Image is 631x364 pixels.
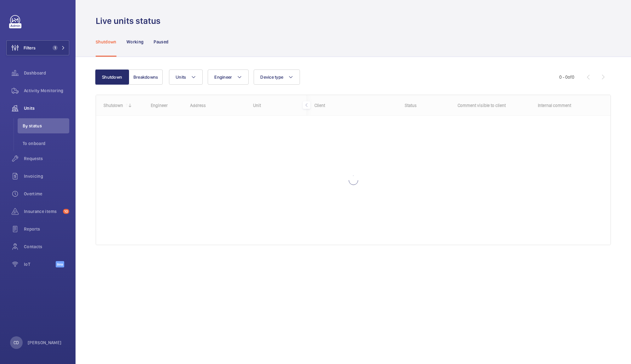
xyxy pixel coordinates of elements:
span: Dashboard [24,70,69,76]
span: 1 [53,45,58,50]
h1: Live units status [96,15,164,27]
p: Paused [154,39,168,45]
span: Filters [24,45,36,51]
button: Shutdown [95,70,129,85]
span: Insurance items [24,208,60,215]
span: Device type [260,75,283,80]
button: Units [169,70,203,85]
button: Filters1 [6,40,69,55]
button: Engineer [208,70,249,85]
span: Overtime [24,191,69,197]
span: Contacts [24,244,69,250]
span: Invoicing [24,173,69,179]
p: [PERSON_NAME] [28,339,62,346]
span: Beta [56,261,64,267]
button: Device type [254,70,300,85]
span: Engineer [214,75,232,80]
span: 10 [63,209,69,214]
p: Shutdown [96,39,116,45]
span: of [568,75,572,80]
span: By status [23,123,69,129]
span: IoT [24,261,56,267]
span: Reports [24,226,69,232]
button: Breakdowns [129,70,163,85]
p: CD [14,339,19,346]
span: Activity Monitoring [24,87,69,94]
span: Units [24,105,69,111]
span: To onboard [23,140,69,147]
span: 0 - 0 0 [559,75,574,79]
p: Working [127,39,144,45]
span: Units [176,75,186,80]
span: Requests [24,155,69,162]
